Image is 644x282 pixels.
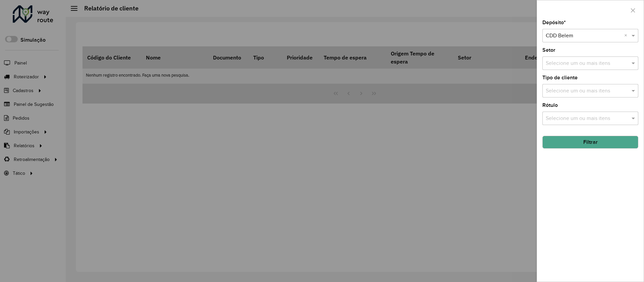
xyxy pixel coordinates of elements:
button: Filtrar [542,136,638,149]
label: Depósito [542,18,566,27]
label: Setor [542,46,555,54]
label: Tipo de cliente [542,74,578,82]
span: Clear all [624,32,630,40]
label: Rótulo [542,101,558,109]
